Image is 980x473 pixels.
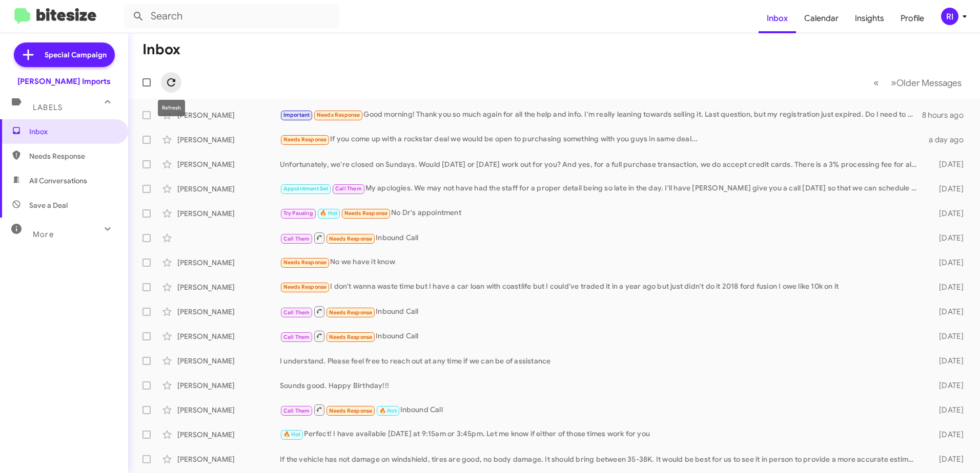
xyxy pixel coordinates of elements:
div: I don't wanna waste time but I have a car loan with coastlife but I could've traded it in a year ... [280,281,923,293]
span: « [873,76,879,89]
div: [PERSON_NAME] [177,356,280,366]
span: Needs Response [283,259,327,266]
button: Next [885,72,968,93]
span: Needs Response [329,309,373,316]
div: [PERSON_NAME] [177,257,280,268]
span: Needs Response [29,151,116,161]
span: Call Them [283,334,310,340]
div: [PERSON_NAME] [177,331,280,341]
div: Refresh [158,100,185,116]
div: [PERSON_NAME] [177,208,280,219]
div: If the vehicle has not damage on windshield, tires are good, no body damage. It should bring betw... [280,454,923,464]
span: » [891,76,896,89]
span: 🔥 Hot [379,407,397,414]
div: Inbound Call [280,330,923,342]
div: [DATE] [923,184,972,194]
div: Inbound Call [280,305,923,318]
div: [PERSON_NAME] [177,380,280,391]
span: Call Them [283,309,310,316]
span: Call Them [283,407,310,414]
div: Perfect! I have available [DATE] at 9:15am or 3:45pm. Let me know if either of those times work f... [280,428,923,440]
nav: Page navigation example [868,72,968,93]
div: [DATE] [923,257,972,268]
div: 8 hours ago [922,110,972,120]
div: [DATE] [923,356,972,366]
div: [DATE] [923,380,972,391]
span: Older Messages [896,77,962,89]
div: a day ago [923,135,972,145]
span: Appointment Set [283,185,329,192]
div: [PERSON_NAME] [177,110,280,120]
span: Call Them [335,185,362,192]
div: My apologies. We may not have had the staff for a proper detail being so late in the day. I'll ha... [280,183,923,195]
button: Previous [867,72,885,93]
a: Calendar [796,4,847,33]
span: Needs Response [317,112,360,118]
div: [DATE] [923,282,972,292]
span: Needs Response [329,235,373,242]
span: Needs Response [283,136,327,143]
span: 🔥 Hot [283,431,301,438]
div: [PERSON_NAME] [177,405,280,415]
div: Sounds good. Happy Birthday!!! [280,380,923,391]
div: [PERSON_NAME] Imports [17,76,111,87]
button: RI [932,8,969,25]
span: Save a Deal [29,200,68,210]
div: [DATE] [923,159,972,169]
span: Needs Response [344,210,388,217]
span: Needs Response [283,284,327,290]
a: Profile [892,4,932,33]
div: No we have it know [280,256,923,268]
h1: Inbox [142,41,180,58]
div: [PERSON_NAME] [177,159,280,169]
span: Inbox [29,126,116,137]
div: RI [941,8,958,25]
div: [DATE] [923,233,972,243]
span: Needs Response [329,334,373,340]
div: [DATE] [923,405,972,415]
div: Inbound Call [280,403,923,416]
div: [PERSON_NAME] [177,429,280,440]
span: Try Pausing [283,210,313,217]
span: All Conversations [29,176,87,186]
span: More [33,230,54,239]
div: Inbound Call [280,231,923,244]
input: Search [124,4,339,29]
div: [PERSON_NAME] [177,282,280,292]
div: [PERSON_NAME] [177,454,280,464]
div: I understand. Please feel free to reach out at any time if we can be of assistance [280,356,923,366]
a: Inbox [759,4,796,33]
div: [DATE] [923,208,972,219]
div: [DATE] [923,454,972,464]
span: Call Them [283,235,310,242]
div: [DATE] [923,331,972,341]
div: [PERSON_NAME] [177,307,280,317]
div: Good morning! Thank you so much again for all the help and info. I'm really leaning towards selli... [280,109,922,121]
a: Special Campaign [14,42,115,67]
div: [DATE] [923,307,972,317]
div: [DATE] [923,429,972,440]
div: [PERSON_NAME] [177,184,280,194]
span: Needs Response [329,407,373,414]
div: Unfortunately, we're closed on Sundays. Would [DATE] or [DATE] work out for you? And yes, for a f... [280,159,923,169]
div: No Dr's appointment [280,207,923,219]
span: Labels [33,103,63,112]
span: Special Campaign [45,50,107,60]
span: 🔥 Hot [320,210,337,217]
a: Insights [847,4,892,33]
div: [PERSON_NAME] [177,135,280,145]
span: Important [283,112,310,118]
div: If you come up with a rockstar deal we would be open to purchasing something with you guys in sam... [280,134,923,145]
